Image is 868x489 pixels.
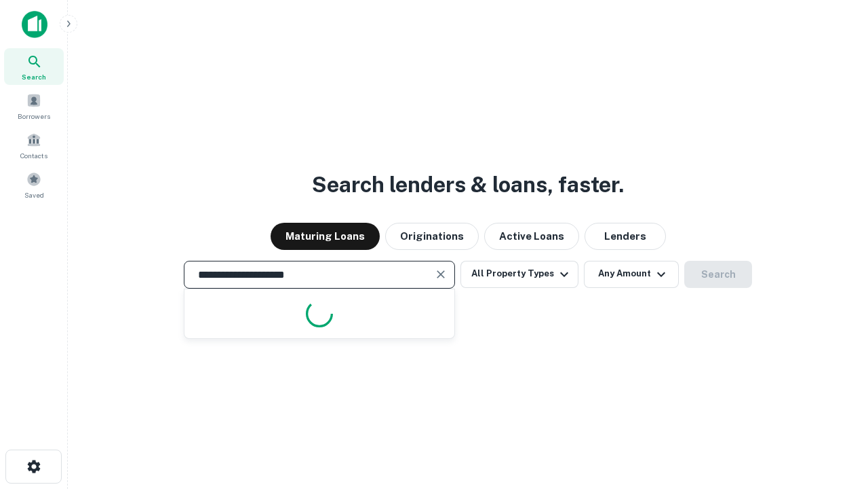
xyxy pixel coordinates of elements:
[271,223,380,250] button: Maturing Loans
[431,265,450,284] button: Clear
[800,380,868,446] iframe: Chat Widget
[22,11,47,38] img: capitalize-icon.png
[385,223,479,250] button: Originations
[585,223,666,250] button: Lenders
[584,261,679,288] button: Any Amount
[18,111,50,122] span: Borrowers
[24,189,44,200] span: Saved
[4,166,64,203] a: Saved
[484,223,579,250] button: Active Loans
[312,168,624,201] h3: Search lenders & loans, faster.
[460,261,578,288] button: All Property Types
[4,48,64,85] a: Search
[4,88,64,124] a: Borrowers
[4,127,64,164] a: Contacts
[20,150,47,161] span: Contacts
[22,71,46,82] span: Search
